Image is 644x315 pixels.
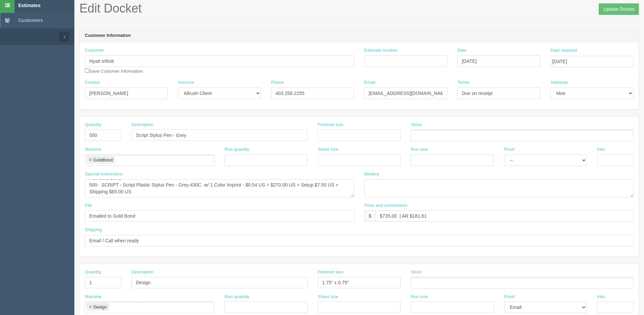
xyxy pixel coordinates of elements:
[457,47,467,54] label: Date
[411,122,422,128] label: Stock
[364,47,398,54] label: Estimate number
[85,146,101,153] label: Machine
[504,146,515,153] label: Proof
[85,79,100,86] label: Contact
[79,2,639,15] h1: Edit Docket
[18,3,41,8] span: Estimates
[318,294,338,300] label: Sheet size
[18,18,43,23] span: Customers
[364,171,379,177] label: Bindery
[364,202,407,209] label: Price and commission
[364,210,376,222] div: $
[85,269,101,275] label: Quantity
[411,269,422,275] label: Stock
[597,146,605,153] label: Inks
[224,146,249,153] label: Run quantity
[85,179,354,197] textarea: PO: Gold Bond 500- SCRIPT - Script Plastic Stylus Pen - Grey-430C w/ 1 Color Imprint - $0.54 US =...
[85,294,101,300] label: Machine
[80,29,639,43] header: Customer Information
[93,158,113,162] div: GoldBond
[318,269,343,275] label: Finished size
[85,47,354,74] div: Save Customer Information
[457,79,469,86] label: Terms
[550,79,568,86] label: Salesrep
[504,294,515,300] label: Proof
[85,227,102,233] label: Shipping
[411,146,428,153] label: Run size
[132,269,153,275] label: Description
[93,305,107,309] div: Design
[85,47,104,54] label: Customer
[178,79,194,86] label: Account
[224,294,249,300] label: Run quantity
[85,55,354,67] input: Enter customer name
[411,294,428,300] label: Run size
[85,122,101,128] label: Quantity
[364,79,375,86] label: Email
[599,3,639,15] input: Update Docket
[550,47,577,54] label: Date required
[318,146,338,153] label: Sheet size
[85,171,123,177] label: Special instructions
[132,122,153,128] label: Description
[85,202,92,209] label: File
[271,79,284,86] label: Phone
[318,122,343,128] label: Finished size
[597,294,605,300] label: Inks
